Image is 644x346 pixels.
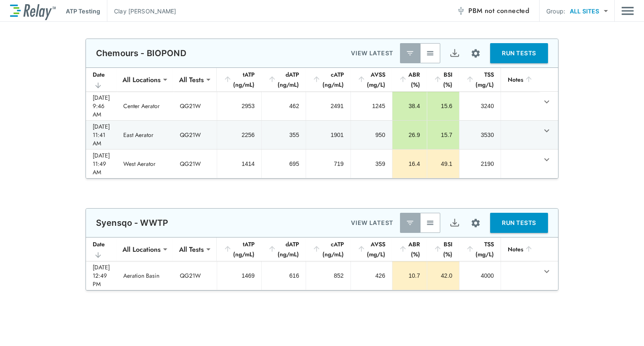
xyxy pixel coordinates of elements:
[399,239,420,259] div: ABR (%)
[485,6,529,15] span: not connected
[406,219,414,227] img: Latest
[434,160,452,168] div: 49.1
[224,160,254,168] div: 1414
[434,131,452,139] div: 15.7
[117,92,173,120] td: Center Aerator
[470,48,481,59] img: Settings Icon
[114,7,176,15] p: Clay [PERSON_NAME]
[490,43,548,63] button: RUN TESTS
[449,48,460,59] img: Export Icon
[117,150,173,178] td: West Aerator
[268,131,299,139] div: 355
[351,48,393,58] p: VIEW LATEST
[93,93,110,119] div: [DATE] 9:46 AM
[465,212,487,234] button: Site setup
[96,48,186,58] p: Chemours - BIOPOND
[86,238,558,290] table: sticky table
[468,5,529,17] span: PBM
[357,239,385,259] div: AVSS (mg/L)
[312,239,343,259] div: cATP (ng/mL)
[444,43,465,63] button: Export
[434,70,452,90] div: BSI (%)
[466,70,494,90] div: TSS (mg/L)
[399,271,420,280] div: 10.7
[453,3,532,19] button: PBM not connected
[117,261,173,290] td: Aeration Basin
[466,160,494,168] div: 2190
[117,121,173,149] td: East Aerator
[223,70,254,90] div: tATP (ng/mL)
[173,261,217,290] td: QG21W
[358,271,385,280] div: 426
[96,218,168,228] p: Syensqo - WWTP
[224,271,254,280] div: 1469
[358,102,385,110] div: 1245
[434,271,452,280] div: 42.0
[444,213,465,233] button: Export
[117,241,166,258] div: All Locations
[540,95,554,109] button: expand row
[406,49,414,57] img: Latest
[86,68,558,178] table: sticky table
[399,102,420,110] div: 38.4
[358,160,385,168] div: 359
[93,151,110,176] div: [DATE] 11:49 AM
[223,239,254,259] div: tATP (ng/mL)
[268,160,299,168] div: 695
[465,42,487,65] button: Site setup
[173,71,210,88] div: All Tests
[357,70,385,90] div: AVSS (mg/L)
[268,102,299,110] div: 462
[490,213,548,233] button: RUN TESTS
[117,71,166,88] div: All Locations
[86,238,117,261] th: Date
[466,131,494,139] div: 3530
[466,102,494,110] div: 3240
[508,244,533,254] div: Notes
[449,218,460,228] img: Export Icon
[470,218,481,228] img: Settings Icon
[621,3,634,19] img: Drawer Icon
[426,49,434,57] img: View All
[268,271,299,280] div: 616
[434,102,452,110] div: 15.6
[508,75,533,85] div: Notes
[173,150,217,178] td: QG21W
[358,131,385,139] div: 950
[268,70,299,90] div: dATP (ng/mL)
[173,121,217,149] td: QG21W
[86,68,117,92] th: Date
[313,271,343,280] div: 852
[313,102,343,110] div: 2491
[540,152,554,167] button: expand row
[313,160,343,168] div: 719
[224,102,254,110] div: 2953
[466,271,494,280] div: 4000
[173,241,210,258] div: All Tests
[426,219,434,227] img: View All
[313,131,343,139] div: 1901
[10,2,56,20] img: LuminUltra Relay
[434,239,452,259] div: BSI (%)
[93,263,110,288] div: [DATE] 12:49 PM
[173,92,217,120] td: QG21W
[312,70,343,90] div: cATP (ng/mL)
[457,7,465,15] img: Offline Icon
[268,239,299,259] div: dATP (ng/mL)
[546,7,565,15] p: Group:
[540,124,554,138] button: expand row
[540,264,554,279] button: expand row
[351,218,393,228] p: VIEW LATEST
[466,239,494,259] div: TSS (mg/L)
[224,131,254,139] div: 2256
[399,160,420,168] div: 16.4
[399,70,420,90] div: ABR (%)
[621,3,634,19] button: Main menu
[93,122,110,147] div: [DATE] 11:41 AM
[399,131,420,139] div: 26.9
[66,7,100,15] p: ATP Testing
